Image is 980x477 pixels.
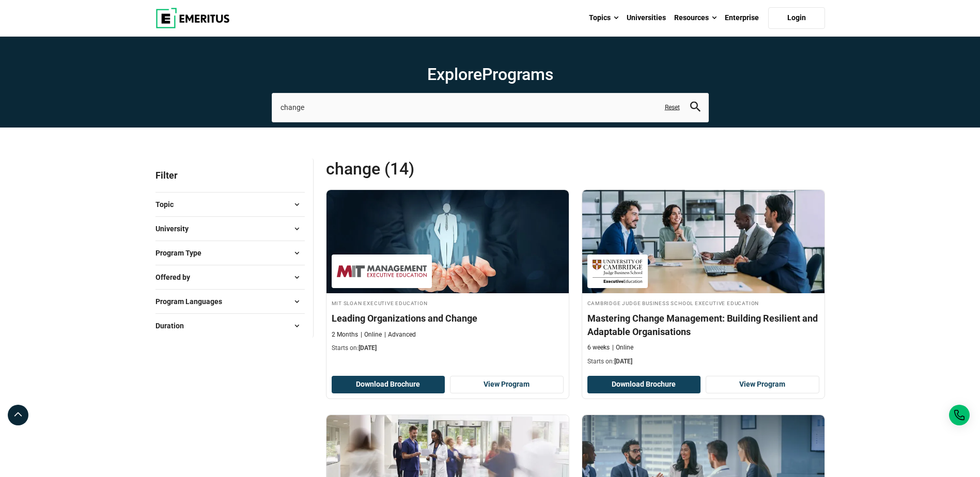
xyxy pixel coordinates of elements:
a: View Program [450,376,564,393]
span: Program Type [155,247,210,259]
p: Filter [155,158,305,192]
span: Topic [155,199,182,210]
p: 2 Months [332,330,358,339]
img: MIT Sloan Executive Education [337,260,427,283]
span: Duration [155,320,192,331]
a: Leadership Course by MIT Sloan Executive Education - September 4, 2025 MIT Sloan Executive Educat... [326,190,569,358]
h4: Mastering Change Management: Building Resilient and Adaptable Organisations [587,312,819,338]
p: 6 weeks [587,343,610,352]
button: Duration [155,318,305,333]
span: [DATE] [614,358,632,365]
a: search [690,104,701,114]
h4: Cambridge Judge Business School Executive Education [587,298,819,307]
button: search [690,102,701,114]
p: Starts on: [332,344,564,353]
span: Offered by [155,272,198,283]
button: Download Brochure [587,376,701,393]
img: Mastering Change Management: Building Resilient and Adaptable Organisations | Online Strategy and... [582,190,825,293]
a: Reset search [665,103,680,112]
img: Leading Organizations and Change | Online Leadership Course [326,190,569,293]
a: View Program [706,376,819,393]
h4: Leading Organizations and Change [332,312,564,325]
h4: MIT Sloan Executive Education [332,298,564,307]
span: [DATE] [359,344,377,352]
button: Program Type [155,245,305,261]
h1: Explore [272,64,709,85]
p: Starts on: [587,357,819,366]
p: Online [361,330,382,339]
span: Programs [482,65,553,84]
button: University [155,221,305,236]
button: Topic [155,197,305,212]
p: Online [612,343,633,352]
a: Login [768,7,825,29]
span: change (14) [326,158,575,179]
p: Advanced [384,330,416,339]
a: Strategy and Innovation Course by Cambridge Judge Business School Executive Education - September... [582,190,825,371]
button: Program Languages [155,294,305,309]
button: Offered by [155,269,305,285]
img: Cambridge Judge Business School Executive Education [593,260,643,283]
span: Program Languages [155,296,230,307]
button: Download Brochure [332,376,445,393]
input: search-page [272,93,709,122]
span: University [155,223,197,234]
